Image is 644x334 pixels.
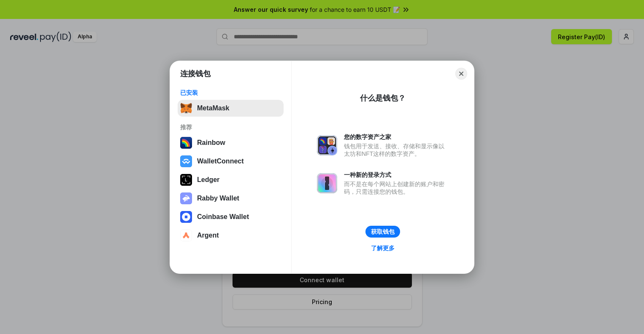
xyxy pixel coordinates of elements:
img: svg+xml,%3Csvg%20width%3D%2228%22%20height%3D%2228%22%20viewBox%3D%220%200%2028%2028%22%20fill%3D... [180,211,192,223]
button: Close [455,68,467,80]
div: Argent [197,232,219,239]
img: svg+xml,%3Csvg%20xmlns%3D%22http%3A%2F%2Fwww.w3.org%2F2000%2Fsvg%22%20width%3D%2228%22%20height%3... [180,174,192,186]
img: svg+xml,%3Csvg%20xmlns%3D%22http%3A%2F%2Fwww.w3.org%2F2000%2Fsvg%22%20fill%3D%22none%22%20viewBox... [317,135,337,155]
div: WalletConnect [197,158,244,165]
img: svg+xml,%3Csvg%20width%3D%22120%22%20height%3D%22120%22%20viewBox%3D%220%200%20120%20120%22%20fil... [180,137,192,149]
img: svg+xml,%3Csvg%20fill%3D%22none%22%20height%3D%2233%22%20viewBox%3D%220%200%2035%2033%22%20width%... [180,102,192,114]
button: Argent [178,227,284,244]
div: MetaMask [197,104,229,112]
div: Ledger [197,176,219,184]
div: 一种新的登录方式 [344,171,449,179]
img: svg+xml,%3Csvg%20width%3D%2228%22%20height%3D%2228%22%20viewBox%3D%220%200%2028%2028%22%20fill%3D... [180,230,192,241]
button: 获取钱包 [365,226,400,238]
button: Rabby Wallet [178,190,284,207]
div: 什么是钱包？ [360,93,406,103]
div: 您的数字资产之家 [344,133,449,141]
button: Rainbow [178,134,284,151]
div: 获取钱包 [371,228,395,235]
img: svg+xml,%3Csvg%20xmlns%3D%22http%3A%2F%2Fwww.w3.org%2F2000%2Fsvg%22%20fill%3D%22none%22%20viewBox... [180,192,192,204]
button: Ledger [178,171,284,188]
div: Rainbow [197,139,225,147]
button: Coinbase Wallet [178,208,284,225]
button: MetaMask [178,100,284,117]
div: Rabby Wallet [197,195,239,202]
div: 而不是在每个网站上创建新的账户和密码，只需连接您的钱包。 [344,180,449,195]
h1: 连接钱包 [180,69,211,79]
button: WalletConnect [178,153,284,170]
img: svg+xml,%3Csvg%20width%3D%2228%22%20height%3D%2228%22%20viewBox%3D%220%200%2028%2028%22%20fill%3D... [180,155,192,167]
div: 钱包用于发送、接收、存储和显示像以太坊和NFT这样的数字资产。 [344,142,449,158]
div: 了解更多 [371,244,395,252]
div: 推荐 [180,123,281,131]
img: svg+xml,%3Csvg%20xmlns%3D%22http%3A%2F%2Fwww.w3.org%2F2000%2Fsvg%22%20fill%3D%22none%22%20viewBox... [317,173,337,193]
div: Coinbase Wallet [197,213,249,221]
div: 已安装 [180,89,281,96]
a: 了解更多 [366,243,400,254]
